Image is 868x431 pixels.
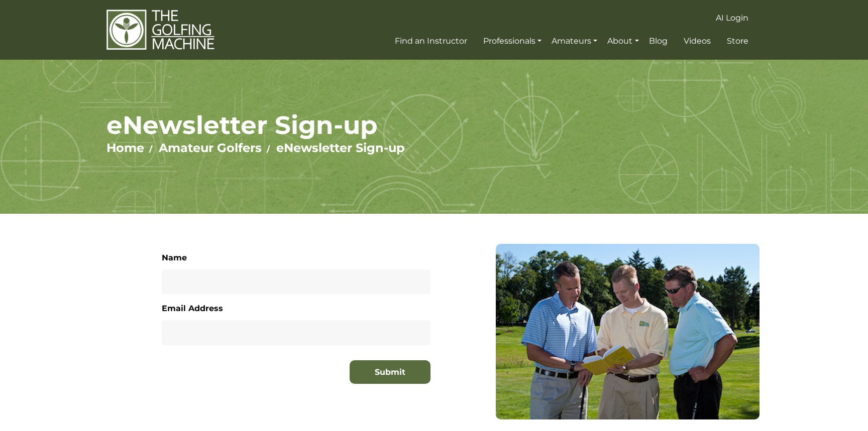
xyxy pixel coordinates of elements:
[684,36,711,46] span: Videos
[649,36,668,46] span: Blog
[549,32,600,50] a: Amateurs
[481,32,544,50] a: Professionals
[162,302,223,315] label: Email Address
[395,36,467,46] span: Find an Instructor
[646,32,670,50] a: Blog
[106,110,762,140] h1: eNewsletter Sign-up
[716,13,748,23] span: AI Login
[159,140,262,155] a: Amateur Golfers
[276,140,405,155] a: eNewsletter Sign-up
[713,9,751,27] a: AI Login
[727,36,748,46] span: Store
[392,32,470,50] a: Find an Instructor
[724,32,751,50] a: Store
[681,32,713,50] a: Videos
[106,140,144,155] a: Home
[106,9,214,51] img: The Golfing Machine
[350,360,430,384] button: Submit
[162,251,187,264] label: Name
[605,32,641,50] a: About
